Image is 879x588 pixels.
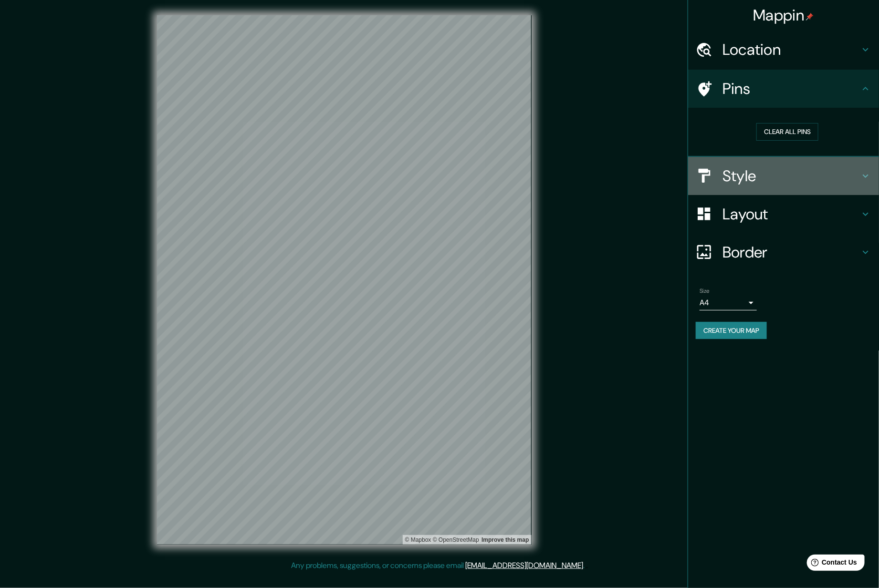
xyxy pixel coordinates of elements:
div: . [585,560,586,571]
a: [EMAIL_ADDRESS][DOMAIN_NAME] [465,560,583,570]
canvas: Map [157,15,532,545]
div: . [586,560,588,571]
iframe: Help widget launcher [794,551,869,578]
div: Layout [688,195,879,233]
h4: Border [722,243,860,262]
a: OpenStreetMap [433,536,479,543]
h4: Style [722,166,860,186]
h4: Location [722,40,860,59]
h4: Pins [722,79,860,98]
a: Map feedback [481,536,529,543]
img: pin-icon.png [806,13,814,21]
label: Size [700,287,710,295]
div: Pins [688,70,879,108]
div: Border [688,233,879,271]
h4: Layout [722,205,860,224]
button: Clear all pins [756,123,818,141]
a: Mapbox [405,536,431,543]
button: Create your map [696,322,767,340]
p: Any problems, suggestions, or concerns please email . [291,560,585,571]
div: Style [688,157,879,195]
div: Location [688,31,879,69]
div: A4 [700,295,757,310]
h4: Mappin [753,6,814,25]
